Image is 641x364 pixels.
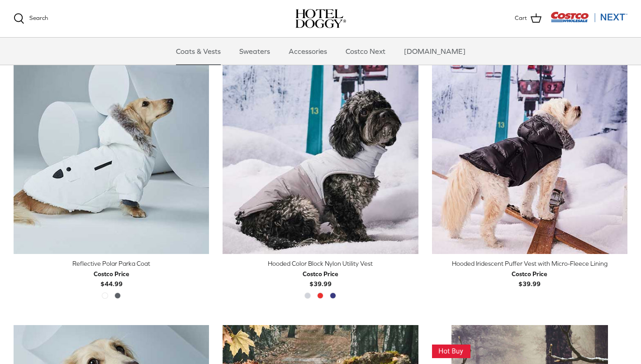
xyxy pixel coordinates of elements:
[168,38,229,65] a: Coats & Vests
[295,9,346,28] img: hoteldoggycom
[223,259,418,289] a: Hooded Color Block Nylon Utility Vest Costco Price$39.99
[551,17,627,24] a: Visit Costco Next
[432,58,627,254] a: Hooded Iridescent Puffer Vest with Micro-Fleece Lining
[280,38,335,65] a: Accessories
[231,38,278,65] a: Sweaters
[29,14,48,21] span: Search
[223,259,418,268] div: Hooded Color Block Nylon Utility Vest
[515,14,527,23] span: Cart
[432,259,627,268] div: Hooded Iridescent Puffer Vest with Micro-Fleece Lining
[551,11,627,23] img: Costco Next
[223,58,418,254] a: Hooded Color Block Nylon Utility Vest
[14,58,209,254] a: Reflective Polar Parka Coat
[94,269,129,287] b: $44.99
[14,259,209,289] a: Reflective Polar Parka Coat Costco Price$44.99
[396,38,474,65] a: [DOMAIN_NAME]
[432,259,627,289] a: Hooded Iridescent Puffer Vest with Micro-Fleece Lining Costco Price$39.99
[303,269,338,287] b: $39.99
[512,269,547,279] div: Costco Price
[303,269,338,279] div: Costco Price
[14,259,209,268] div: Reflective Polar Parka Coat
[432,345,470,359] img: This Item Is A Hot Buy! Get it While the Deal is Good!
[94,269,129,279] div: Costco Price
[295,9,346,28] a: hoteldoggy.com hoteldoggycom
[512,269,547,287] b: $39.99
[14,13,48,24] a: Search
[337,38,394,65] a: Costco Next
[515,13,541,24] a: Cart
